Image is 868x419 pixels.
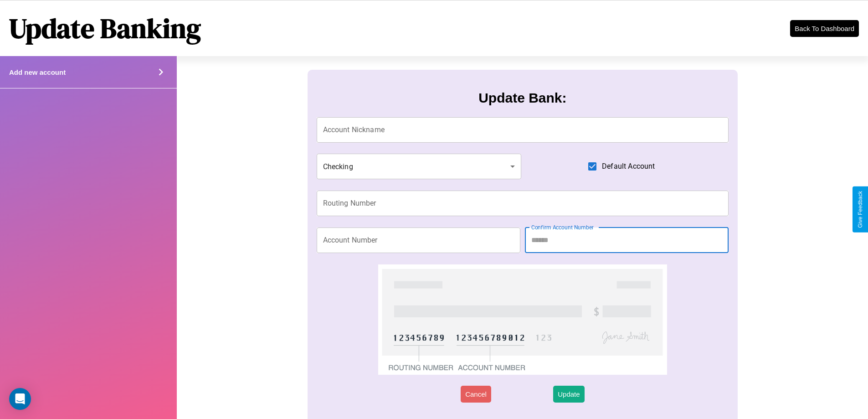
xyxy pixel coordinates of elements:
[9,10,201,47] h1: Update Banking
[461,386,491,403] button: Cancel
[857,191,863,228] div: Give Feedback
[790,20,859,37] button: Back To Dashboard
[9,68,66,76] h4: Add new account
[378,264,667,375] img: check
[9,388,31,410] div: Open Intercom Messenger
[478,90,566,106] h3: Update Bank:
[602,161,655,172] span: Default Account
[531,223,594,231] label: Confirm Account Number
[317,154,522,179] div: Checking
[553,386,584,403] button: Update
